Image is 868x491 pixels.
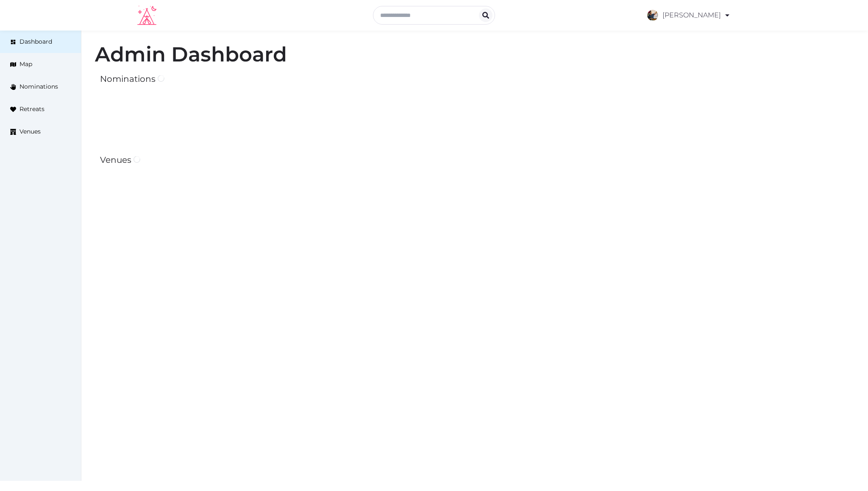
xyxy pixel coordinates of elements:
[95,44,854,64] h1: Admin Dashboard
[647,3,731,27] a: [PERSON_NAME]
[19,127,41,136] span: Venues
[19,60,32,69] span: Map
[19,37,52,46] span: Dashboard
[19,82,58,91] span: Nominations
[100,73,854,85] h2: Nominations
[19,105,45,114] span: Retreats
[100,154,854,166] h2: Venues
